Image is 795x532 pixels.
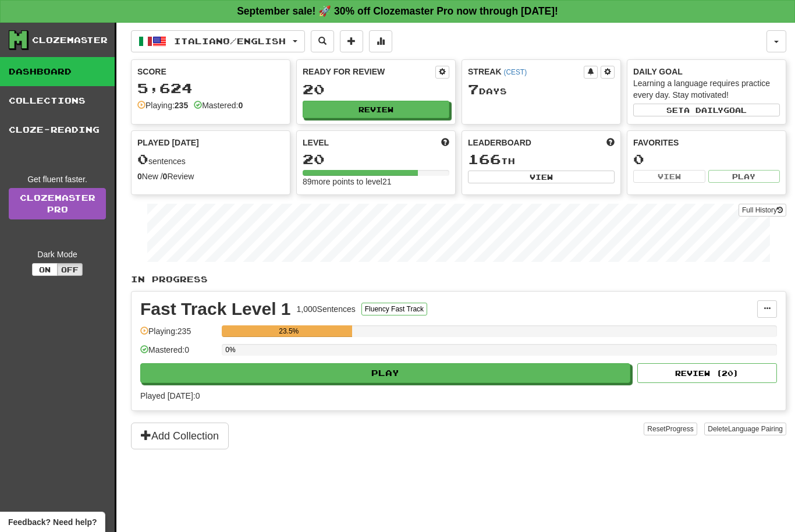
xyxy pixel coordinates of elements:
strong: 0 [238,101,243,110]
div: 23.5% [225,325,352,337]
span: Played [DATE] [137,137,199,148]
button: Review (20) [637,363,777,383]
span: Open feedback widget [8,516,97,528]
div: 5,624 [137,81,284,95]
div: Mastered: 0 [140,344,216,363]
div: 1,000 Sentences [297,303,356,315]
button: Seta dailygoal [633,104,780,116]
button: DeleteLanguage Pairing [704,423,786,435]
div: Favorites [633,137,780,148]
button: Add Collection [131,423,229,449]
a: (CEST) [503,68,527,76]
strong: 0 [137,172,142,181]
a: ClozemasterPro [9,188,106,219]
span: Leaderboard [468,137,531,148]
div: 89 more points to level 21 [303,176,449,187]
div: Score [137,66,284,77]
div: Playing: 235 [140,325,216,345]
strong: 235 [175,101,188,110]
div: Streak [468,66,584,77]
div: Playing: [137,100,188,111]
div: 20 [303,152,449,166]
div: Get fluent faster. [9,173,106,185]
button: Full History [739,204,786,217]
span: Language Pairing [728,425,783,433]
strong: 0 [163,172,168,181]
span: 7 [468,81,479,97]
span: a daily [684,106,723,114]
div: Clozemaster [32,34,108,46]
button: Review [303,101,449,118]
div: 0 [633,152,780,166]
button: View [468,171,615,183]
button: More stats [369,30,392,52]
button: View [633,170,705,183]
div: Dark Mode [9,249,106,260]
div: Ready for Review [303,66,435,77]
button: Off [57,263,83,276]
div: Daily Goal [633,66,780,77]
span: Progress [666,425,694,433]
p: In Progress [131,274,786,285]
button: Fluency Fast Track [361,303,427,315]
button: Search sentences [311,30,334,52]
div: 20 [303,82,449,97]
button: Play [708,170,780,183]
div: New / Review [137,171,284,182]
span: This week in points, UTC [606,137,615,148]
div: th [468,152,615,167]
button: Italiano/English [131,30,305,52]
div: Learning a language requires practice every day. Stay motivated! [633,77,780,101]
div: Fast Track Level 1 [140,300,291,318]
button: Play [140,363,630,383]
span: 166 [468,151,501,167]
button: On [32,263,58,276]
strong: September sale! 🚀 30% off Clozemaster Pro now through [DATE]! [237,5,558,17]
div: Day s [468,82,615,97]
span: Level [303,137,329,148]
span: Italiano / English [174,36,286,46]
span: Score more points to level up [441,137,449,148]
div: Mastered: [194,100,243,111]
button: ResetProgress [644,423,697,435]
button: Add sentence to collection [340,30,363,52]
span: 0 [137,151,148,167]
span: Played [DATE]: 0 [140,391,200,400]
div: sentences [137,152,284,167]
